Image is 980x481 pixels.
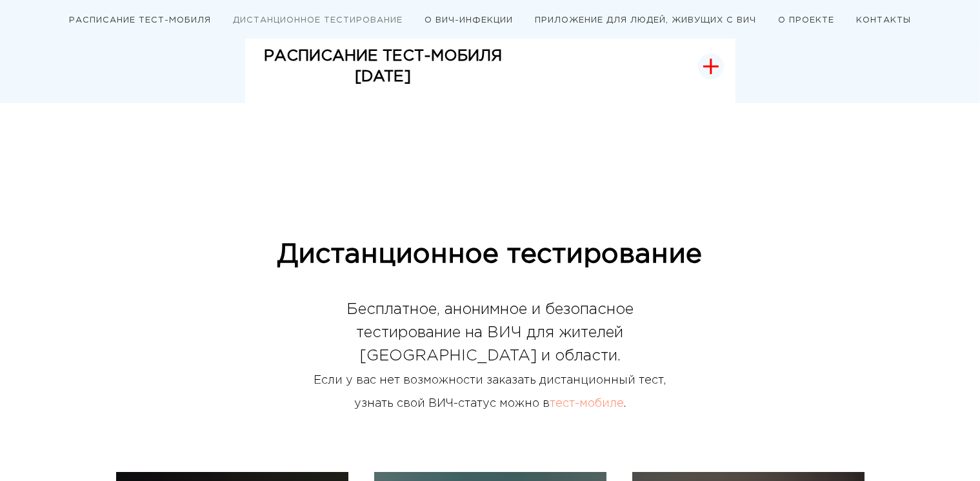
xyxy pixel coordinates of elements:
strong: РАСПИСАНИЕ ТЕСТ-МОБИЛЯ [265,49,503,63]
span: Если у вас нет возможности заказать дистанционный тест, узнать свой ВИЧ-статус можно в [314,375,666,409]
a: О ПРОЕКТЕ [778,17,834,24]
span: Бесплатное, анонимное и безопасное тестирование на ВИЧ для жителей [GEOGRAPHIC_DATA] и области. [346,302,634,363]
span: . [624,398,626,409]
a: КОНТАКТЫ [856,17,911,24]
a: тест-мобиле [550,398,624,409]
a: О ВИЧ-ИНФЕКЦИИ [425,17,513,24]
a: ДИСТАНЦИОННОЕ ТЕСТИРОВАНИЕ [233,17,403,24]
button: РАСПИСАНИЕ ТЕСТ-МОБИЛЯ[DATE] [245,30,735,104]
a: ПРИЛОЖЕНИЕ ДЛЯ ЛЮДЕЙ, ЖИВУЩИХ С ВИЧ [535,17,756,24]
a: РАСПИСАНИЕ ТЕСТ-МОБИЛЯ [69,17,211,24]
span: Дистанционное тестирование [278,242,703,267]
p: [DATE] [265,66,503,87]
